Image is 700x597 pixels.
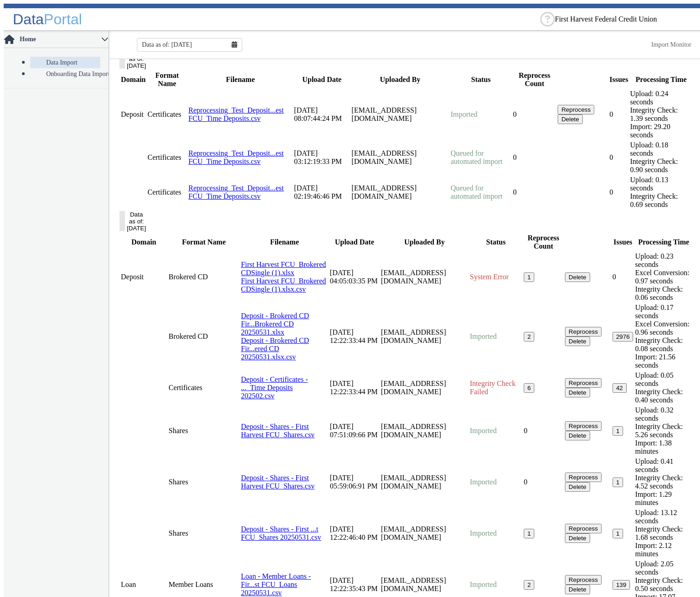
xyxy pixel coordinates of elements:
[629,71,693,88] th: Processing Time
[609,141,629,174] td: 0
[635,576,692,593] div: Integrity Check: 0.50 seconds
[635,439,692,456] div: Import: 1.38 minutes
[609,175,629,209] td: 0
[523,406,564,456] td: 0
[630,192,692,209] div: Integrity Check: 0.69 seconds
[540,12,555,27] div: Help
[612,233,634,251] th: Issues
[470,380,516,396] span: Integrity Check Failed
[613,580,630,590] button: 139
[635,371,692,388] div: Upload: 0.05 seconds
[565,336,590,346] button: Delete
[351,71,449,88] th: Uploaded By
[240,233,328,251] th: Filename
[565,575,602,585] button: Reprocess
[189,106,284,122] a: Reprocessing_Test_Deposit...est FCU_Time Deposits.csv
[609,71,629,88] th: Issues
[469,233,522,251] th: Status
[630,123,692,139] div: Import: 29.20 seconds
[524,332,534,342] button: 2
[513,71,557,88] th: Reprocess Count
[330,406,380,456] td: [DATE] 07:51:09:66 PM
[470,332,497,340] span: Imported
[612,252,634,302] td: 0
[120,252,167,302] td: Deposit
[470,581,497,588] span: Imported
[168,371,239,405] td: Certificates
[635,423,692,439] div: Integrity Check: 5.26 seconds
[635,490,692,507] div: Import: 1.29 minutes
[120,71,146,88] th: Domain
[380,508,468,559] td: [EMAIL_ADDRESS][DOMAIN_NAME]
[330,371,380,405] td: [DATE] 12:22:33:44 PM
[241,261,326,277] a: First Harvest FCU_Brokered CDSingle (1).xlsx
[630,157,692,174] div: Integrity Check: 0.90 seconds
[635,353,692,369] div: Import: 21.56 seconds
[613,426,623,436] button: 1
[630,141,692,157] div: Upload: 0.18 seconds
[630,106,692,123] div: Integrity Check: 1.39 seconds
[330,508,380,559] td: [DATE] 12:22:46:40 PM
[168,508,239,559] td: Shares
[4,48,109,88] p-accordion-content: Home
[127,211,146,232] div: Data as of: [DATE]
[380,406,468,456] td: [EMAIL_ADDRESS][DOMAIN_NAME]
[635,509,692,525] div: Upload: 13.12 seconds
[558,105,594,114] button: Reprocess
[558,114,583,124] button: Delete
[523,457,564,507] td: 0
[168,252,239,302] td: Brokered CD
[565,431,590,440] button: Delete
[613,529,623,538] button: 1
[147,175,187,209] td: Certificates
[635,304,692,320] div: Upload: 0.17 seconds
[450,71,511,88] th: Status
[613,332,634,342] button: 2976
[609,89,629,140] td: 0
[635,336,692,353] div: Integrity Check: 0.08 seconds
[555,15,692,23] ng-select: First Harvest Federal Credit Union
[119,49,125,69] button: Data as of: [DATE]
[241,375,308,400] a: Deposit - Certificates - ..._Time Deposits 202502.csv
[635,269,692,285] div: Excel Conversion: 0.97 seconds
[241,525,321,541] a: Deposit - Shares - First ...t FCU_Shares 20250531.csv
[44,11,82,27] span: Portal
[565,272,590,282] button: Delete
[565,524,602,533] button: Reprocess
[380,303,468,370] td: [EMAIL_ADDRESS][DOMAIN_NAME]
[635,285,692,302] div: Integrity Check: 0.06 seconds
[524,272,534,282] button: 1
[330,303,380,370] td: [DATE] 12:22:33:44 PM
[351,89,449,140] td: [EMAIL_ADDRESS][DOMAIN_NAME]
[147,71,187,88] th: Format Name
[241,474,315,490] a: Deposit - Shares - First Harvest FCU_Shares.csv
[380,233,468,251] th: Uploaded By
[635,406,692,423] div: Upload: 0.32 seconds
[168,233,239,251] th: Format Name
[513,175,557,209] td: 0
[524,383,534,393] button: 6
[635,320,692,336] div: Excel Conversion: 0.96 seconds
[524,529,534,538] button: 1
[4,31,109,48] p-accordion-header: Home
[120,89,146,140] td: Deposit
[293,175,350,209] td: [DATE] 02:19:46:46 PM
[119,211,125,231] button: Data as of: [DATE]
[142,41,192,49] span: Data as of: [DATE]
[630,90,692,106] div: Upload: 0.24 seconds
[351,141,449,174] td: [EMAIL_ADDRESS][DOMAIN_NAME]
[380,371,468,405] td: [EMAIL_ADDRESS][DOMAIN_NAME]
[188,71,293,88] th: Filename
[565,482,590,492] button: Delete
[19,36,101,43] span: Home
[635,525,692,542] div: Integrity Check: 1.68 seconds
[565,378,602,388] button: Reprocess
[565,421,602,431] button: Reprocess
[380,252,468,302] td: [EMAIL_ADDRESS][DOMAIN_NAME]
[293,89,350,140] td: [DATE] 08:07:44:24 PM
[635,252,692,269] div: Upload: 0.23 seconds
[450,184,502,200] span: Queued for automated import
[293,71,350,88] th: Upload Date
[241,277,326,293] a: First Harvest FCU_Brokered CDSingle (1).xlsx.csv
[630,176,692,192] div: Upload: 0.13 seconds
